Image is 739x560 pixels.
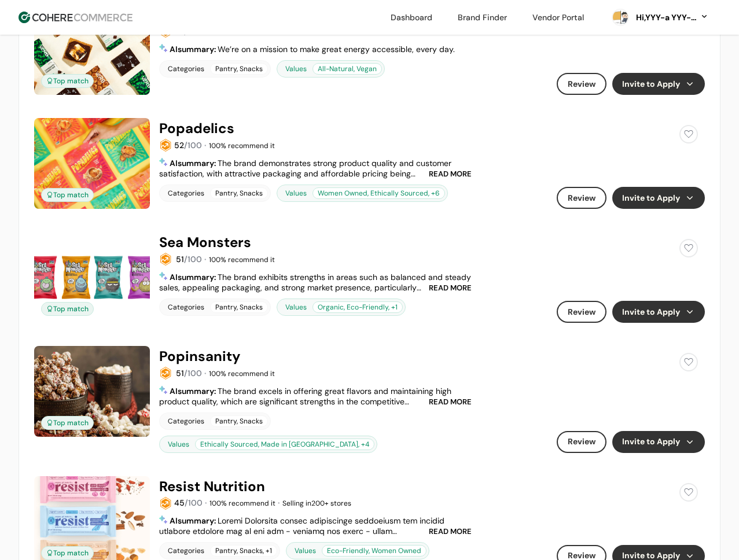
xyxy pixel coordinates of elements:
[677,481,700,504] button: add to favorite
[429,398,472,406] span: READ MORE
[170,44,218,54] span: AI :
[178,44,214,54] span: summary
[159,158,473,231] span: The brand demonstrates strong product quality and customer satisfaction, with attractive packagin...
[429,284,472,292] span: READ MORE
[429,170,472,178] span: READ MORE
[170,515,218,526] span: AI :
[677,237,700,260] button: add to favorite
[677,123,700,146] button: add to favorite
[170,158,218,168] span: AI :
[170,386,218,396] span: AI :
[19,12,133,23] img: Cohere Logo
[429,528,472,535] span: READ MORE
[159,386,451,459] span: The brand excels in offering great flavors and maintaining high product quality, which are signif...
[218,44,455,54] span: We’re on a mission to make great energy accessible, every day.
[170,272,218,282] span: AI :
[178,158,214,168] span: summary
[178,386,214,396] span: summary
[612,9,629,26] svg: 0 percent
[677,351,700,374] button: add to favorite
[178,515,214,526] span: summary
[178,272,214,282] span: summary
[634,12,697,24] div: Hi, YYY-a YYY-aa
[159,272,471,345] span: The brand exhibits strengths in areas such as balanced and steady sales, appealing packaging, and...
[634,12,709,24] button: Hi,YYY-a YYY-aa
